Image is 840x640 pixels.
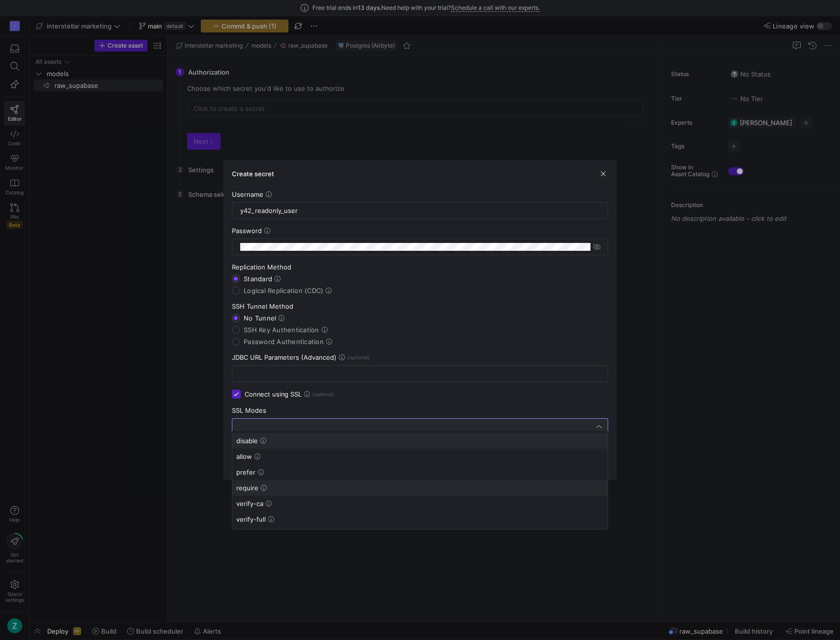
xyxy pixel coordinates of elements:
span: verify-full [236,515,266,523]
span: allow [236,453,252,460]
span: require [236,484,258,492]
span: verify-ca [236,500,263,507]
span: disable [236,437,258,445]
span: prefer [236,468,255,476]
